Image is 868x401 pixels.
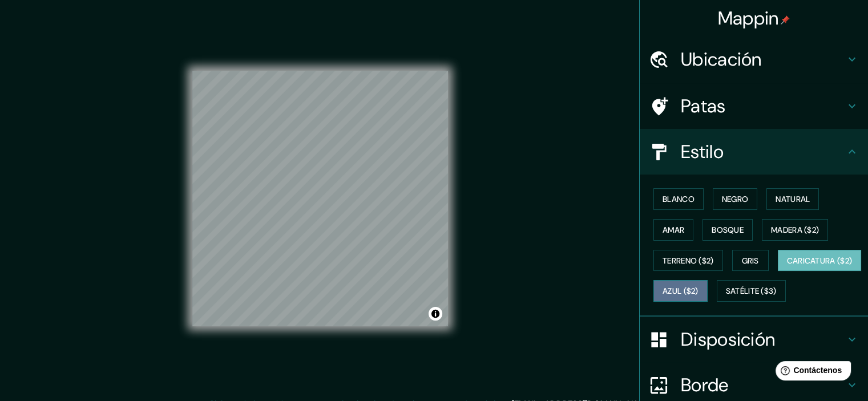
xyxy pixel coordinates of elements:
button: Negro [713,188,758,210]
button: Bosque [703,219,753,241]
button: Madera ($2) [762,219,828,241]
button: Satélite ($3) [717,280,786,302]
font: Bosque [712,225,744,235]
button: Blanco [653,188,704,210]
div: Ubicación [640,37,868,82]
font: Estilo [681,140,724,164]
div: Disposición [640,317,868,362]
font: Borde [681,373,729,397]
font: Terreno ($2) [663,256,714,266]
font: Ubicación [681,47,762,71]
button: Azul ($2) [653,280,708,302]
font: Mappin [718,6,779,30]
button: Gris [732,250,769,272]
font: Satélite ($3) [726,286,777,297]
font: Negro [722,194,749,204]
button: Natural [766,188,819,210]
canvas: Mapa [192,71,448,326]
div: Estilo [640,129,868,175]
font: Caricatura ($2) [787,256,853,266]
font: Disposición [681,327,775,351]
font: Madera ($2) [771,225,819,235]
font: Azul ($2) [663,286,699,297]
button: Caricatura ($2) [778,250,862,272]
button: Terreno ($2) [653,250,723,272]
iframe: Lanzador de widgets de ayuda [766,357,855,388]
button: Activar o desactivar atribución [429,307,442,321]
font: Blanco [663,194,695,204]
font: Amar [663,225,684,235]
div: Patas [640,83,868,129]
img: pin-icon.png [781,15,790,25]
font: Patas [681,94,726,118]
button: Amar [653,219,693,241]
font: Gris [742,256,759,266]
font: Natural [776,194,810,204]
